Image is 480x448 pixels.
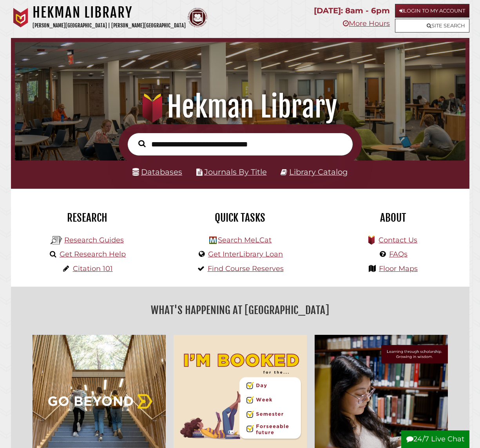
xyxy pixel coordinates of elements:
p: [PERSON_NAME][GEOGRAPHIC_DATA] | [PERSON_NAME][GEOGRAPHIC_DATA] [33,21,186,30]
a: Journals By Title [204,167,267,177]
a: Search MeLCat [218,236,272,244]
a: More Hours [343,19,390,28]
a: FAQs [389,250,408,258]
a: Login to My Account [395,4,469,18]
a: Get Research Help [60,250,126,258]
a: Floor Maps [379,264,418,273]
a: Get InterLibrary Loan [208,250,283,258]
h1: Hekman Library [22,90,458,124]
a: Databases [132,167,182,177]
a: Citation 101 [73,264,113,273]
h2: Quick Tasks [170,211,311,224]
a: Find Course Reserves [208,264,284,273]
p: [DATE]: 8am - 6pm [314,4,390,18]
img: Calvin Theological Seminary [188,8,207,27]
h2: Research [17,211,158,224]
h2: About [322,211,464,224]
i: Search [138,140,145,148]
h2: What's Happening at [GEOGRAPHIC_DATA] [17,301,464,319]
button: Search [134,138,149,149]
a: Contact Us [379,236,417,244]
a: Library Catalog [289,167,348,177]
h1: Hekman Library [33,4,186,21]
img: Calvin University [11,8,31,27]
img: Hekman Library Logo [51,235,62,246]
a: Site Search [395,19,469,33]
a: Research Guides [64,236,124,244]
img: Hekman Library Logo [209,237,217,244]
